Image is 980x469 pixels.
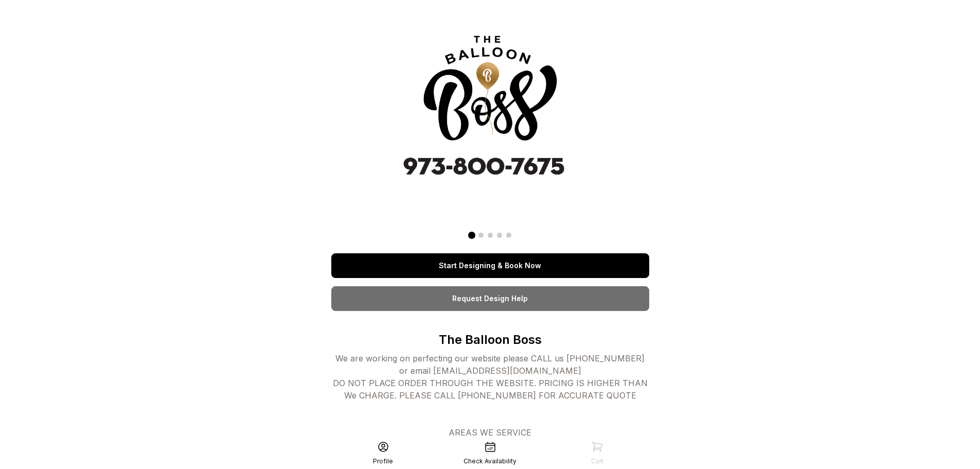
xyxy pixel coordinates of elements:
[464,457,516,465] div: Check Availability
[331,286,649,311] a: Request Design Help
[331,332,649,348] p: The Balloon Boss
[331,253,649,278] a: Start Designing & Book Now
[373,457,393,465] div: Profile
[591,457,603,465] div: Cart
